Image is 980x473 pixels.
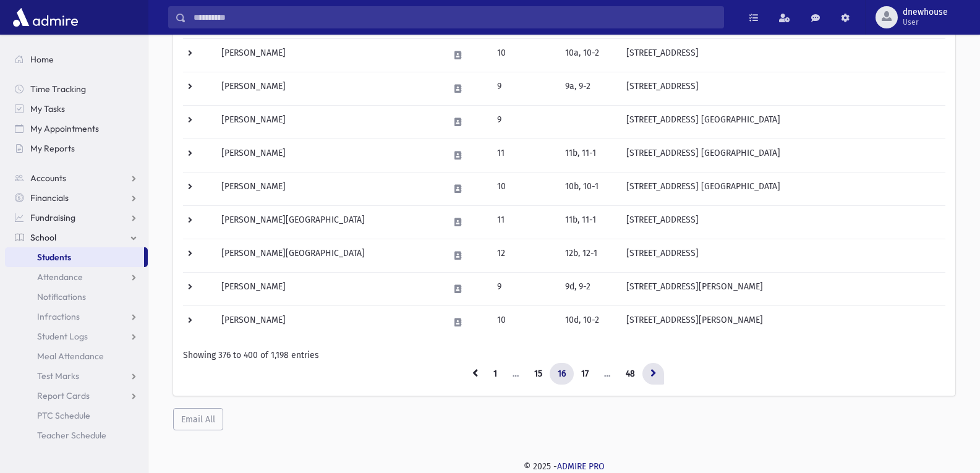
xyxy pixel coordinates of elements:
td: 9 [490,105,558,138]
span: My Appointments [30,123,99,134]
div: © 2025 - [168,460,960,473]
span: School [30,232,56,243]
td: 9 [490,72,558,105]
span: Attendance [37,271,83,283]
a: 16 [550,363,574,385]
td: [STREET_ADDRESS][PERSON_NAME] [619,272,945,305]
a: Student Logs [5,326,148,346]
a: Financials [5,188,148,208]
td: 9a, 9-2 [558,72,619,105]
a: Home [5,49,148,69]
a: 1 [485,363,505,385]
span: Teacher Schedule [37,430,106,441]
a: Test Marks [5,366,148,386]
span: Report Cards [37,390,90,401]
td: 10b, 10-1 [558,172,619,205]
input: Search [186,6,723,28]
a: My Reports [5,138,148,158]
span: Notifications [37,291,86,302]
td: 11 [490,205,558,239]
span: My Reports [30,143,75,154]
td: [STREET_ADDRESS] [619,38,945,72]
td: 10 [490,38,558,72]
button: Email All [173,408,223,430]
td: [PERSON_NAME][GEOGRAPHIC_DATA] [214,239,442,272]
td: [PERSON_NAME] [214,305,442,339]
td: [PERSON_NAME] [214,272,442,305]
a: Fundraising [5,208,148,228]
a: Time Tracking [5,79,148,99]
span: Student Logs [37,331,88,342]
a: My Tasks [5,99,148,119]
td: 10d, 10-2 [558,305,619,339]
td: 9 [490,272,558,305]
a: My Appointments [5,119,148,138]
td: 9d, 9-2 [558,272,619,305]
td: 11b, 11-1 [558,205,619,239]
a: Infractions [5,307,148,326]
td: [STREET_ADDRESS] [619,72,945,105]
td: 12 [490,239,558,272]
a: Students [5,247,144,267]
td: [PERSON_NAME] [214,138,442,172]
div: Showing 376 to 400 of 1,198 entries [183,349,945,362]
span: Infractions [37,311,80,322]
td: [STREET_ADDRESS] [GEOGRAPHIC_DATA] [619,138,945,172]
a: ADMIRE PRO [557,461,605,472]
td: [PERSON_NAME] [214,172,442,205]
span: Students [37,252,71,263]
td: [PERSON_NAME] [214,105,442,138]
span: Fundraising [30,212,75,223]
td: 12b, 12-1 [558,239,619,272]
span: dnewhouse [903,7,948,17]
a: Report Cards [5,386,148,406]
a: Meal Attendance [5,346,148,366]
td: [STREET_ADDRESS] [GEOGRAPHIC_DATA] [619,105,945,138]
span: My Tasks [30,103,65,114]
a: School [5,228,148,247]
a: PTC Schedule [5,406,148,425]
td: [STREET_ADDRESS] [619,205,945,239]
td: 10 [490,172,558,205]
td: [PERSON_NAME][GEOGRAPHIC_DATA] [214,205,442,239]
span: Test Marks [37,370,79,381]
a: Attendance [5,267,148,287]
span: Financials [30,192,69,203]
td: 11 [490,138,558,172]
span: User [903,17,948,27]
a: 48 [618,363,643,385]
span: Time Tracking [30,83,86,95]
a: 17 [573,363,597,385]
span: PTC Schedule [37,410,90,421]
td: [STREET_ADDRESS] [GEOGRAPHIC_DATA] [619,172,945,205]
a: 15 [526,363,550,385]
img: AdmirePro [10,5,81,30]
span: Accounts [30,173,66,184]
td: 11b, 11-1 [558,138,619,172]
td: [PERSON_NAME] [214,72,442,105]
a: Teacher Schedule [5,425,148,445]
td: [STREET_ADDRESS] [619,239,945,272]
a: Notifications [5,287,148,307]
a: Accounts [5,168,148,188]
td: 10a, 10-2 [558,38,619,72]
td: 10 [490,305,558,339]
span: Home [30,54,54,65]
span: Meal Attendance [37,351,104,362]
td: [PERSON_NAME] [214,38,442,72]
td: [STREET_ADDRESS][PERSON_NAME] [619,305,945,339]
